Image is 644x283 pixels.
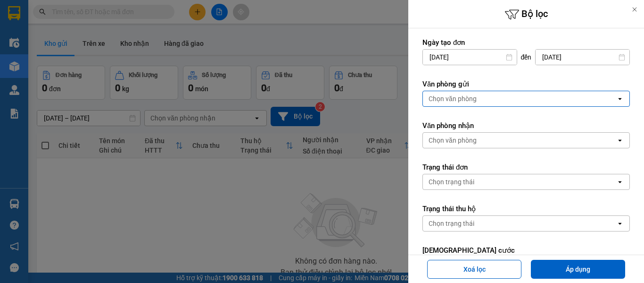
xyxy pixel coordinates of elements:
[422,246,630,255] label: [DEMOGRAPHIC_DATA] cước
[536,50,629,65] input: Select a date.
[422,163,630,172] label: Trạng thái đơn
[423,50,517,65] input: Select a date.
[429,177,474,187] div: Chọn trạng thái
[422,121,630,130] label: Văn phòng nhận
[422,204,630,214] label: Trạng thái thu hộ
[422,38,630,47] label: Ngày tạo đơn
[427,260,521,279] button: Xoá lọc
[616,178,624,186] svg: open
[616,220,624,227] svg: open
[521,52,532,62] span: đến
[616,95,624,103] svg: open
[422,79,630,89] label: Văn phòng gửi
[616,137,624,144] svg: open
[429,219,474,228] div: Chọn trạng thái
[408,7,644,22] h6: Bộ lọc
[429,136,477,145] div: Chọn văn phòng
[531,260,625,279] button: Áp dụng
[429,94,477,103] div: Chọn văn phòng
